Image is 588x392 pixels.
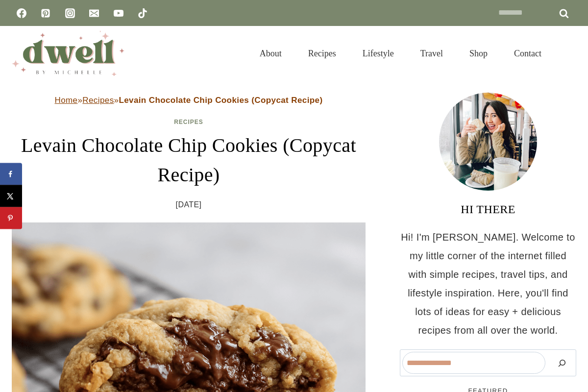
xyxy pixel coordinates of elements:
[400,200,576,218] h3: HI THERE
[36,3,55,23] a: Pinterest
[82,96,114,105] a: Recipes
[109,3,128,23] a: YouTube
[12,131,366,190] h1: Levain Chocolate Chip Cookies (Copycat Recipe)
[84,3,104,23] a: Email
[55,96,78,105] a: Home
[133,3,152,23] a: TikTok
[560,45,576,62] button: View Search Form
[119,96,322,105] strong: Levain Chocolate Chip Cookies (Copycat Recipe)
[60,3,80,23] a: Instagram
[12,3,31,23] a: Facebook
[349,36,407,71] a: Lifestyle
[246,36,295,71] a: About
[55,96,323,105] span: » »
[295,36,349,71] a: Recipes
[176,197,202,212] time: [DATE]
[12,31,124,76] img: DWELL by michelle
[456,36,501,71] a: Shop
[407,36,456,71] a: Travel
[550,352,574,374] button: Search
[174,119,203,125] a: Recipes
[400,228,576,340] p: Hi! I'm [PERSON_NAME]. Welcome to my little corner of the internet filled with simple recipes, tr...
[246,36,555,71] nav: Primary Navigation
[501,36,555,71] a: Contact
